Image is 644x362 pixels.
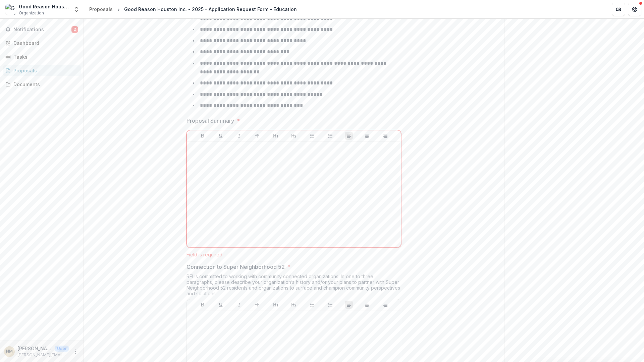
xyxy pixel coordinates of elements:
span: 2 [71,26,78,33]
a: Documents [3,79,81,90]
button: Bold [199,132,207,140]
button: Italicize [235,132,243,140]
button: Bold [199,301,207,309]
img: Good Reason Houston Inc. [5,4,16,15]
p: [PERSON_NAME][EMAIL_ADDRESS][DOMAIN_NAME] [17,352,69,358]
div: Proposals [89,6,113,13]
p: Proposal Summary [186,117,234,125]
button: Italicize [235,301,243,309]
span: Organization [19,10,44,16]
span: Notifications [13,27,71,33]
button: Bullet List [308,132,316,140]
button: Align Left [345,132,353,140]
button: Strike [253,301,261,309]
button: Bullet List [308,301,316,309]
div: Good Reason Houston Inc. [19,3,69,10]
div: Documents [13,81,75,88]
nav: breadcrumb [87,4,300,14]
button: More [71,348,79,356]
a: Proposals [3,65,81,76]
button: Open entity switcher [72,3,81,16]
button: Heading 2 [290,301,298,309]
button: Align Center [363,301,371,309]
button: Align Right [381,301,389,309]
a: Dashboard [3,38,81,49]
div: Dashboard [13,40,75,47]
button: Align Center [363,132,371,140]
button: Strike [253,132,261,140]
div: Nicole Moore-Kriel [6,349,13,354]
p: Connection to Super Neighborhood 52 [186,263,285,271]
div: Field is required [186,252,401,257]
p: [PERSON_NAME] [17,345,52,352]
a: Proposals [87,4,115,14]
button: Heading 1 [272,132,280,140]
button: Get Help [628,3,641,16]
p: User [55,346,69,352]
button: Partners [612,3,625,16]
div: Tasks [13,53,75,60]
button: Heading 1 [272,301,280,309]
button: Underline [217,132,225,140]
button: Ordered List [326,301,334,309]
button: Underline [217,301,225,309]
div: Proposals [13,67,75,74]
button: Heading 2 [290,132,298,140]
a: Tasks [3,51,81,62]
button: Align Right [381,132,389,140]
div: RFI is committed to working with community connected organizations. In one to three paragraphs, p... [186,274,401,299]
div: Good Reason Houston Inc. - 2025 - Application Request Form - Education [124,6,297,13]
button: Notifications2 [3,24,81,35]
button: Ordered List [326,132,334,140]
button: Align Left [345,301,353,309]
